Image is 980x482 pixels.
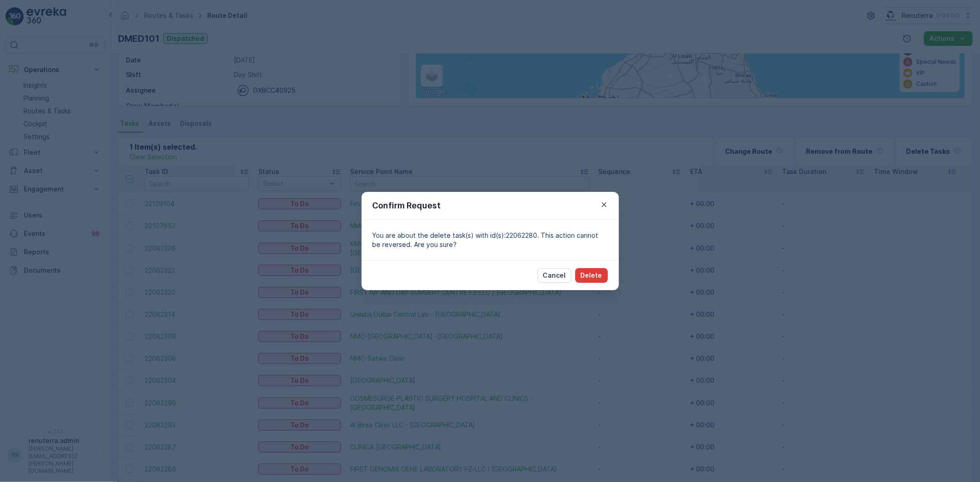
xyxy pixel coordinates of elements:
p: Cancel [543,271,566,280]
p: Confirm Request [373,199,441,212]
button: Delete [575,268,608,283]
p: You are about the delete task(s) with id(s):22062280. This action cannot be reversed. Are you sure? [373,231,608,249]
button: Cancel [538,268,572,283]
p: Delete [581,271,602,280]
